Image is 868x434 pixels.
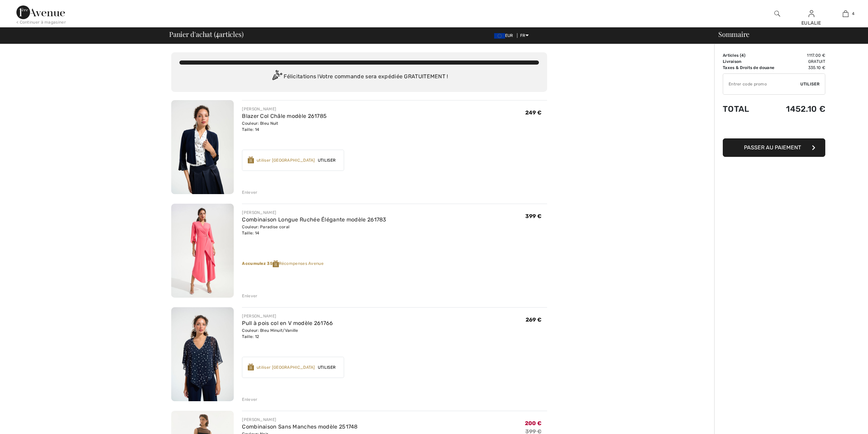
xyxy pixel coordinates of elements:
td: 335.10 € [781,65,825,71]
button: Passer au paiement [723,138,825,157]
td: Livraison [723,58,781,65]
iframe: PayPal [723,121,825,136]
td: Taxes & Droits de douane [723,65,781,71]
a: Blazer Col Châle modèle 261785 [242,113,327,119]
div: Couleur: Paradise coral Taille: 14 [242,224,386,236]
img: Mes infos [809,10,814,18]
img: recherche [774,10,780,18]
div: [PERSON_NAME] [242,209,386,216]
span: 269 € [526,316,542,323]
a: Combinaison Sans Manches modèle 251748 [242,423,357,430]
a: Se connecter [809,10,814,17]
a: Combinaison Longue Ruchée Élégante modèle 261783 [242,216,386,223]
span: 4 [216,29,219,38]
span: EUR [494,33,516,38]
span: FR [520,33,529,38]
span: 399 € [525,213,542,219]
td: 1117.00 € [781,52,825,58]
iframe: Ouvre un widget dans lequel vous pouvez trouver plus d’informations [825,413,861,431]
span: 249 € [525,109,542,116]
span: Utiliser [800,81,819,87]
span: Panier d'achat ( articles) [169,31,243,38]
strong: Accumulez 35 [242,261,279,266]
img: Reward-Logo.svg [273,260,279,267]
span: Passer au paiement [744,144,801,151]
td: Articles ( ) [723,52,781,58]
div: [PERSON_NAME] [242,106,327,112]
div: Couleur: Bleu Minuit/Vanille Taille: 12 [242,327,333,340]
span: 4 [741,53,744,58]
div: [PERSON_NAME] [242,313,333,319]
img: Mon panier [843,10,849,18]
span: Utiliser [315,364,338,370]
img: Congratulation2.svg [270,70,284,84]
a: 4 [829,10,862,18]
img: Reward-Logo.svg [248,157,254,163]
div: EULALIE [795,19,828,27]
td: Total [723,97,781,121]
img: Euro [494,33,505,39]
img: Combinaison Longue Ruchée Élégante modèle 261783 [171,204,234,298]
div: Couleur: Bleu Nuit Taille: 14 [242,120,327,133]
div: utiliser [GEOGRAPHIC_DATA] [257,364,315,370]
span: Utiliser [315,157,338,163]
div: Félicitations ! Votre commande sera expédiée GRATUITEMENT ! [179,70,539,84]
td: Gratuit [781,58,825,65]
td: 1452.10 € [781,97,825,121]
div: Récompenses Avenue [242,260,547,267]
img: 1ère Avenue [16,5,65,19]
div: [PERSON_NAME] [242,417,357,423]
img: Reward-Logo.svg [248,364,254,370]
span: 4 [852,11,854,17]
img: Pull à pois col en V modèle 261766 [171,307,234,401]
div: Enlever [242,189,257,195]
div: < Continuer à magasiner [16,19,66,25]
img: Blazer Col Châle modèle 261785 [171,100,234,194]
span: 200 € [525,420,542,426]
div: Sommaire [710,31,864,38]
input: Code promo [723,74,800,94]
div: utiliser [GEOGRAPHIC_DATA] [257,157,315,163]
div: Enlever [242,396,257,403]
div: Enlever [242,293,257,299]
a: Pull à pois col en V modèle 261766 [242,320,333,326]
